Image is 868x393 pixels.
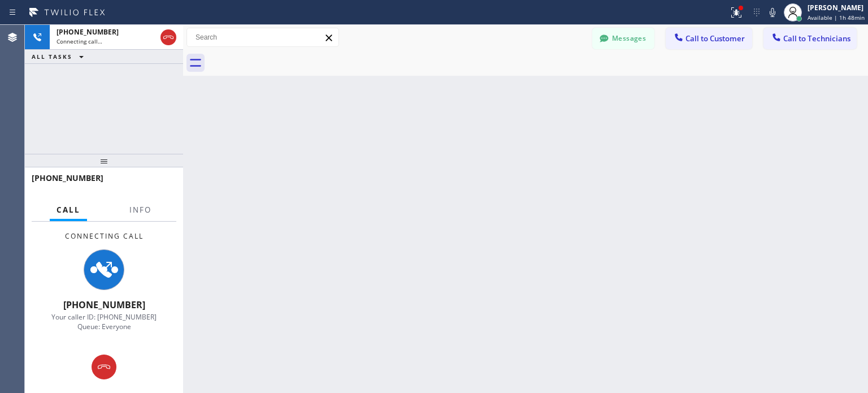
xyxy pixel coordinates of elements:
[32,172,103,183] span: [PHONE_NUMBER]
[50,199,87,221] button: Call
[783,33,850,44] span: Call to Technicians
[51,312,157,331] span: Your caller ID: [PHONE_NUMBER] Queue: Everyone
[65,231,144,241] span: Connecting Call
[685,33,745,44] span: Call to Customer
[25,50,95,63] button: ALL TASKS
[57,37,102,45] span: Connecting call…
[57,27,119,37] span: [PHONE_NUMBER]
[32,53,72,61] span: ALL TASKS
[666,28,752,49] button: Call to Customer
[808,14,865,21] span: Available | 1h 48min
[592,28,654,49] button: Messages
[765,5,780,20] button: Mute
[63,299,145,311] span: [PHONE_NUMBER]
[129,205,151,215] span: Info
[123,199,158,221] button: Info
[57,205,80,215] span: Call
[92,355,116,379] button: Hang up
[160,29,176,45] button: Hang up
[763,28,857,49] button: Call to Technicians
[808,3,865,12] div: [PERSON_NAME]
[187,28,338,46] input: Search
